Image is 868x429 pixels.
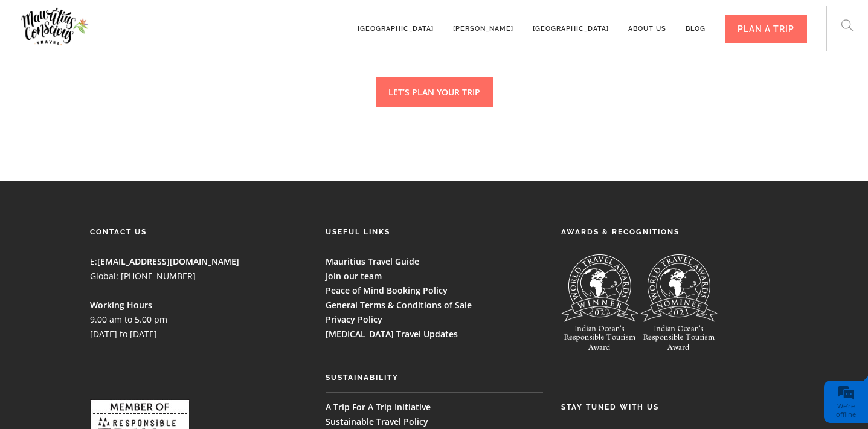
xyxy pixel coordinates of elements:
a: A Trip For A Trip Initiative [326,401,431,413]
a: Privacy Policy [326,314,382,325]
a: [GEOGRAPHIC_DATA] [533,7,609,40]
div: Minimize live chat window [198,6,227,35]
input: Enter your last name [16,112,220,138]
a: [GEOGRAPHIC_DATA] [358,7,434,40]
div: Navigation go back [13,62,31,80]
p: E: Global: [PHONE_NUMBER] [90,254,307,283]
img: Mauritius Conscious Travel [19,4,90,49]
a: [MEDICAL_DATA] Travel Updates [326,328,458,340]
div: We're offline [827,402,865,419]
a: About us [628,7,666,40]
a: Mauritius Travel Guide [326,256,419,267]
h6: Useful Links [326,225,543,239]
a: General Terms & Conditions of Sale [326,299,472,311]
a: PLAN A TRIP [725,7,807,40]
h6: CONTACT US [90,225,307,239]
div: PLAN A TRIP [725,15,807,43]
a: Peace of Mind Booking Policy [326,285,448,296]
a: LET’S PLAN YOUR TRIP [376,77,493,107]
h6: Sustainability [326,370,543,385]
h6: Stay tuned with us [561,400,779,414]
input: Enter your email address [16,147,220,174]
p: 9.00 am to 5.00 pm [DATE] to [DATE] [90,298,307,370]
a: [EMAIL_ADDRESS][DOMAIN_NAME] [97,256,239,267]
a: Sustainable Travel Policy [326,416,428,427]
b: Working Hours [90,299,152,311]
img: indian-oceans-responsible-tourism-award-2021-nominee-shield-white-128.png [640,254,718,356]
textarea: Type your message and click 'Submit' [16,183,220,326]
h6: Awards & Recognitions [561,225,779,239]
a: [PERSON_NAME] [453,7,513,40]
em: Submit [177,337,219,353]
a: Blog [686,7,706,40]
div: Leave a message [81,63,221,79]
a: Join our team [326,270,382,282]
img: indian-oceans-responsible-tourism-award-2022-winner-shield-white-128.png [561,254,638,356]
